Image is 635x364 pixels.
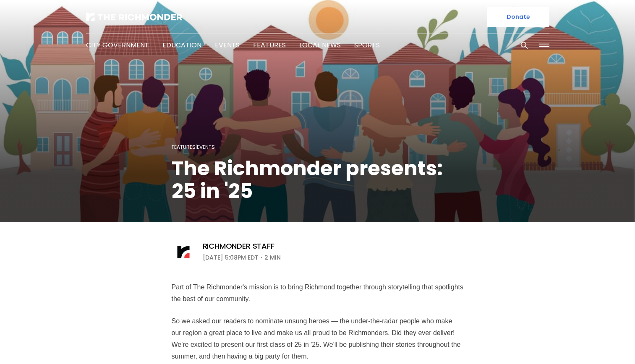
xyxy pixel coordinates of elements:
[299,40,341,50] a: Local News
[487,7,549,27] a: Donate
[172,240,195,264] img: Richmonder Staff
[172,157,464,203] h1: The Richmonder presents: 25 in '25
[172,315,464,362] p: So we asked our readers to nominate unsung heroes — the under-the-radar people who make our regio...
[172,143,196,151] a: Features
[162,40,201,50] a: Education
[253,40,286,50] a: Features
[518,39,530,52] button: Search this site
[197,143,215,151] a: Events
[203,241,274,251] a: Richmonder Staff
[86,40,149,50] a: City Government
[215,40,240,50] a: Events
[172,142,464,152] div: |
[354,40,380,50] a: Sports
[203,252,259,263] time: [DATE] 5:08PM EDT
[264,252,281,263] span: 2 min
[172,281,464,305] p: Part of The Richmonder's mission is to bring Richmond together through storytelling that spotligh...
[86,13,183,21] img: The Richmonder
